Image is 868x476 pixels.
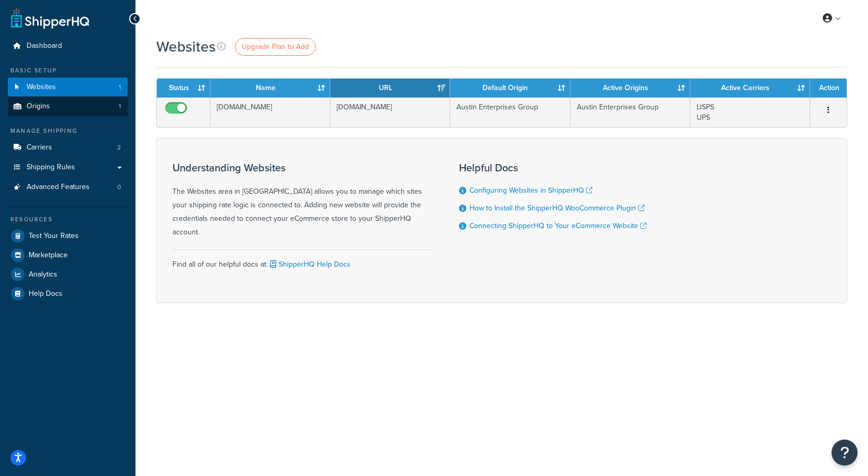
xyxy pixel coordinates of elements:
th: Name: activate to sort column ascending [210,79,330,97]
td: USPS UPS [690,97,810,127]
a: Carriers 2 [8,138,128,157]
a: Advanced Features 0 [8,178,128,197]
span: Help Docs [29,290,63,298]
span: Shipping Rules [27,163,75,172]
span: 0 [117,183,121,192]
td: [DOMAIN_NAME] [330,97,450,127]
span: 2 [117,143,121,152]
a: Dashboard [8,36,128,56]
div: Basic Setup [8,66,128,75]
span: Dashboard [27,42,62,51]
span: 1 [119,102,121,111]
span: Test Your Rates [29,232,79,241]
td: Austin Enterprises Group [571,97,690,127]
span: Marketplace [29,251,68,260]
a: Upgrade Plan to Add [235,38,316,56]
a: ShipperHQ Home [11,8,89,29]
th: Action [810,79,847,97]
a: Analytics [8,265,128,284]
h1: Websites [156,36,216,57]
div: Find all of our helpful docs at: [172,249,433,271]
span: Analytics [29,270,57,279]
a: Shipping Rules [8,158,128,177]
span: Origins [27,102,50,111]
div: The Websites area in [GEOGRAPHIC_DATA] allows you to manage which sites your shipping rate logic ... [172,162,433,239]
th: Default Origin: activate to sort column ascending [450,79,570,97]
li: Origins [8,97,128,116]
li: Websites [8,78,128,97]
a: Connecting ShipperHQ to Your eCommerce Website [469,220,647,231]
a: Configuring Websites in ShipperHQ [469,185,592,196]
a: Help Docs [8,284,128,303]
th: Status: activate to sort column ascending [157,79,210,97]
a: Origins 1 [8,97,128,116]
span: Upgrade Plan to Add [242,41,309,52]
div: Resources [8,215,128,224]
td: [DOMAIN_NAME] [210,97,330,127]
li: Advanced Features [8,178,128,197]
h3: Helpful Docs [459,162,647,173]
th: Active Carriers: activate to sort column ascending [690,79,810,97]
button: Open Resource Center [832,440,858,466]
a: ShipperHQ Help Docs [268,259,351,270]
span: Websites [27,83,56,92]
h3: Understanding Websites [172,162,433,173]
span: 1 [119,83,121,92]
a: How to Install the ShipperHQ WooCommerce Plugin [469,203,644,214]
div: Manage Shipping [8,127,128,135]
th: URL: activate to sort column ascending [330,79,450,97]
li: Carriers [8,138,128,157]
th: Active Origins: activate to sort column ascending [571,79,690,97]
td: Austin Enterprises Group [450,97,570,127]
span: Carriers [27,143,52,152]
a: Websites 1 [8,78,128,97]
span: Advanced Features [27,183,90,192]
a: Test Your Rates [8,227,128,245]
a: Marketplace [8,246,128,265]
